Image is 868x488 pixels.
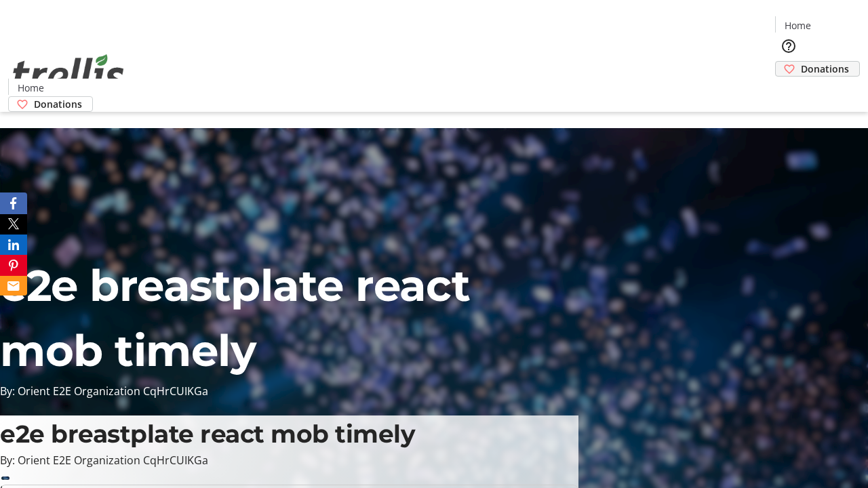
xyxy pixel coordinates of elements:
[776,18,819,33] a: Home
[8,39,129,107] img: Orient E2E Organization CqHrCUIKGa's Logo
[9,81,52,95] a: Home
[801,62,849,76] span: Donations
[8,96,93,112] a: Donations
[34,97,82,111] span: Donations
[775,33,802,60] button: Help
[775,61,860,77] a: Donations
[775,77,802,104] button: Cart
[18,81,44,95] span: Home
[785,18,811,33] span: Home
